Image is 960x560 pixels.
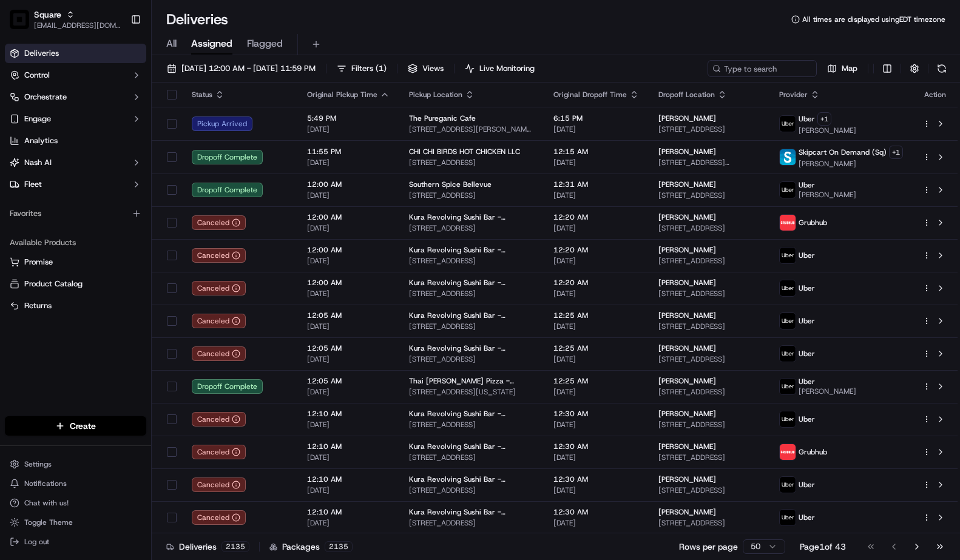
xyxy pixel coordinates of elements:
span: Log out [24,537,49,547]
span: 12:20 AM [553,278,639,288]
span: [DATE] [307,518,390,528]
button: Canceled [192,445,246,459]
img: uber-new-logo.jpeg [780,379,796,394]
span: 12:00 AM [307,245,390,255]
button: Refresh [933,60,950,77]
span: All times are displayed using EDT timezone [802,15,945,24]
span: Uber [799,349,815,359]
img: uber-new-logo.jpeg [780,411,796,427]
button: +1 [817,112,831,126]
a: Deliveries [5,44,146,63]
span: [STREET_ADDRESS][US_STATE] [409,387,534,397]
button: Control [5,66,146,85]
div: Canceled [192,248,246,263]
button: Notifications [5,475,146,492]
span: [PERSON_NAME] [658,278,716,288]
span: Square [34,8,61,21]
span: 11:55 PM [307,147,390,157]
button: [EMAIL_ADDRESS][DOMAIN_NAME] [34,21,121,30]
span: [STREET_ADDRESS] [658,256,760,266]
span: [DATE] [553,354,639,364]
span: Create [70,420,96,432]
img: profile_skipcart_partner.png [780,149,796,165]
span: [STREET_ADDRESS] [658,420,760,430]
span: [DATE] [307,256,390,266]
div: Canceled [192,346,246,361]
button: SquareSquare[EMAIL_ADDRESS][DOMAIN_NAME] [5,5,126,34]
span: [STREET_ADDRESS] [409,289,534,299]
h1: Deliveries [166,10,228,29]
span: Dropoff Location [658,90,715,100]
span: [STREET_ADDRESS] [409,322,534,331]
span: Pickup Location [409,90,462,100]
button: Returns [5,296,146,315]
span: [STREET_ADDRESS] [658,354,760,364]
span: [PERSON_NAME] [658,311,716,320]
span: [DATE] [307,223,390,233]
img: Square [10,10,29,29]
button: Views [402,60,449,77]
div: Canceled [192,215,246,230]
span: 5:49 PM [307,113,390,123]
span: Analytics [24,135,58,146]
span: Live Monitoring [479,63,535,74]
span: 12:05 AM [307,343,390,353]
span: Fleet [24,179,42,190]
span: 12:00 AM [307,212,390,222]
span: [STREET_ADDRESS] [409,485,534,495]
span: 12:10 AM [307,474,390,484]
span: [STREET_ADDRESS] [409,420,534,430]
span: [DATE] [307,354,390,364]
span: Map [842,63,857,74]
span: Filters [351,63,387,74]
div: Deliveries [166,541,249,553]
img: uber-new-logo.jpeg [780,280,796,296]
span: [DATE] [307,453,390,462]
span: [STREET_ADDRESS] [658,453,760,462]
span: Kura Revolving Sushi Bar - [GEOGRAPHIC_DATA] - [GEOGRAPHIC_DATA] [409,409,534,419]
span: Flagged [247,36,283,51]
span: Kura Revolving Sushi Bar - [GEOGRAPHIC_DATA] - [GEOGRAPHIC_DATA] [409,474,534,484]
span: 12:00 AM [307,180,390,189]
span: [DATE] [553,518,639,528]
span: Returns [24,300,52,311]
img: uber-new-logo.jpeg [780,313,796,329]
span: [DATE] [307,289,390,299]
span: [PERSON_NAME] [658,147,716,157]
span: 12:25 AM [553,343,639,353]
button: Product Catalog [5,274,146,294]
a: Analytics [5,131,146,150]
span: [STREET_ADDRESS] [409,158,534,167]
span: Control [24,70,50,81]
span: [DATE] [553,387,639,397]
a: Returns [10,300,141,311]
p: Rows per page [679,541,738,553]
span: 12:31 AM [553,180,639,189]
span: [STREET_ADDRESS] [658,485,760,495]
span: [STREET_ADDRESS] [409,191,534,200]
span: [DATE] [553,223,639,233]
div: Page 1 of 43 [800,541,846,553]
span: 12:05 AM [307,376,390,386]
span: [PERSON_NAME] [658,409,716,419]
div: Canceled [192,281,246,295]
div: Packages [269,541,353,553]
span: [PERSON_NAME] [658,376,716,386]
span: [PERSON_NAME] [658,113,716,123]
span: Toggle Theme [24,518,73,527]
button: Log out [5,533,146,550]
span: [DATE] [307,485,390,495]
button: Fleet [5,175,146,194]
button: Orchestrate [5,87,146,107]
span: Deliveries [24,48,59,59]
span: 6:15 PM [553,113,639,123]
span: Original Dropoff Time [553,90,627,100]
span: [DATE] [307,322,390,331]
button: Nash AI [5,153,146,172]
button: Map [822,60,863,77]
span: Orchestrate [24,92,67,103]
span: [DATE] [307,158,390,167]
span: [DATE] [307,387,390,397]
span: Chat with us! [24,498,69,508]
